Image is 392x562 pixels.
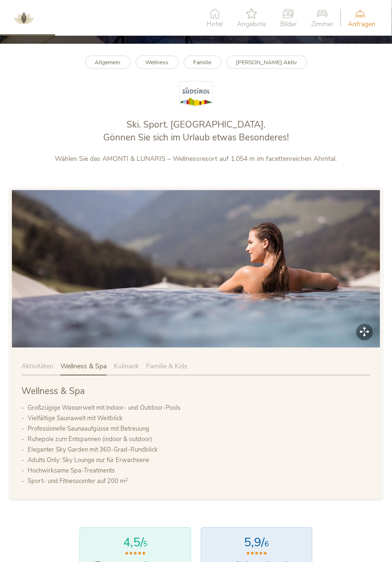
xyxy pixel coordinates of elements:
[125,477,128,483] sup: 2
[28,476,371,487] li: Sport- und Fitnesscenter auf 200 m
[103,132,289,144] span: Gönnen Sie sich im Urlaub etwas Besonderes!
[280,21,297,28] span: Bilder
[127,119,265,131] span: Ski. Sport. [GEOGRAPHIC_DATA].
[28,455,371,466] li: Adults Only: Sky Lounge nur für Erwachsene
[28,414,371,424] li: Vielfältige Saunawelt mit Weitblick
[237,21,266,28] span: Angebote
[60,362,107,371] span: Wellness & Spa
[179,81,213,107] img: Südtirol
[311,21,333,28] span: Zimmer
[144,540,148,549] span: 5
[184,56,222,69] a: Familie
[10,4,38,32] img: AMONTI & LUNARIS Wellnessresort
[123,535,144,551] span: 4,5/
[95,59,121,66] b: Allgemein
[28,424,371,434] li: Professionelle Saunaaufgüsse mit Betreuung
[28,445,371,455] li: Eleganter Sky Garden mit 360-Grad-Rundblick
[136,56,179,69] a: Wellness
[10,14,38,21] a: AMONTI & LUNARIS Wellnessresort
[19,154,373,164] p: Wählen Sie das AMONTI & LUNARIS – Wellnessresort auf 1.054 m im facettenreichen Ahrntal.
[28,434,371,445] li: Ruhepole zum Entspannen (indoor & outdoor)
[236,59,297,66] b: [PERSON_NAME] Aktiv
[28,403,371,414] li: Großzügige Wasserwelt mit Indoor- und Outdoor-Pools
[28,466,371,476] li: Hochwirksame Spa-Treatments
[265,540,269,549] span: 6
[206,21,223,28] span: Hotel
[85,56,131,69] a: Allgemein
[21,362,53,371] span: Aktivitäten
[114,362,139,371] span: Kulinarik
[226,56,307,69] a: [PERSON_NAME] Aktiv
[348,21,375,28] span: Anfragen
[146,362,187,371] span: Familie & Kids
[244,535,265,551] span: 5,9/
[194,59,212,66] b: Familie
[21,385,85,398] span: Wellness & Spa
[146,59,169,66] b: Wellness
